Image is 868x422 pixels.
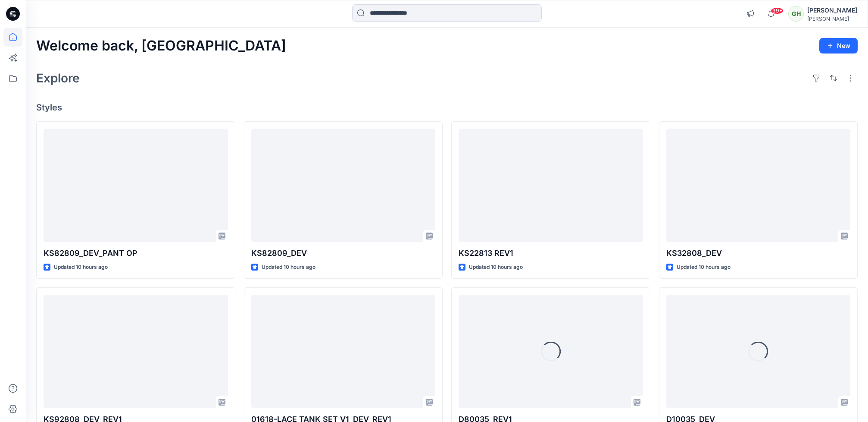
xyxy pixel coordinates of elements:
[819,38,858,54] button: New
[251,247,436,259] p: KS82809_DEV
[262,263,315,272] p: Updated 10 hours ago
[469,263,523,272] p: Updated 10 hours ago
[771,7,784,14] span: 99+
[44,247,228,259] p: KS82809_DEV_PANT OP
[666,247,851,259] p: KS32808_DEV
[36,38,286,54] h2: Welcome back, [GEOGRAPHIC_DATA]
[788,6,804,22] div: GH
[459,247,643,259] p: KS22813 REV1
[807,5,857,16] div: [PERSON_NAME]
[36,71,80,85] h2: Explore
[36,102,858,113] h4: Styles
[807,16,857,22] div: [PERSON_NAME]
[677,263,731,272] p: Updated 10 hours ago
[54,263,108,272] p: Updated 10 hours ago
